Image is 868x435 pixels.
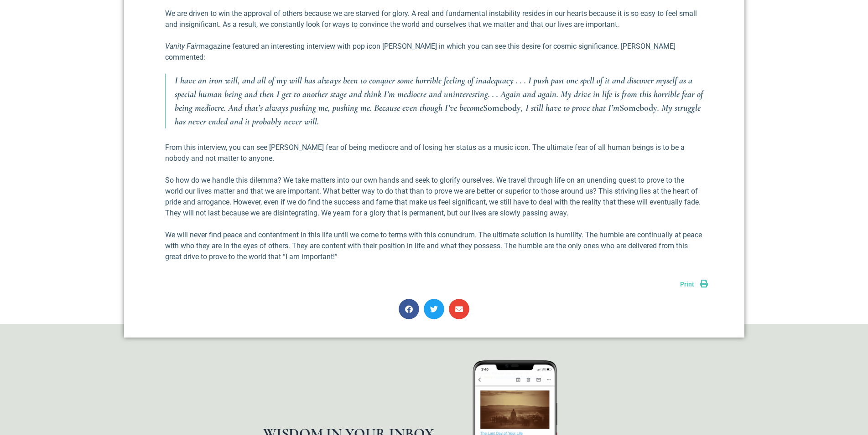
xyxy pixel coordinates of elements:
[399,299,419,319] div: Share on facebook
[619,102,657,113] em: Somebody
[165,42,198,51] em: Vanity Fair
[680,281,708,288] a: Print
[165,41,703,63] p: magazine featured an interesting interview with pop icon [PERSON_NAME] in which you can see this ...
[165,8,703,30] p: We are driven to win the approval of others because we are starved for glory. A real and fundamen...
[165,175,703,219] p: So how do we handle this dilemma? We take matters into our own hands and seek to glorify ourselve...
[165,230,703,262] p: We will never find peace and contentment in this life until we come to terms with this conundrum....
[483,102,521,113] em: Somebody
[165,142,703,164] p: From this interview, you can see [PERSON_NAME] fear of being mediocre and of losing her status as...
[175,74,703,128] p: I have an iron will, and all of my will has always been to conquer some horrible feeling of inade...
[449,299,469,319] div: Share on email
[424,299,444,319] div: Share on twitter
[680,281,694,288] span: Print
